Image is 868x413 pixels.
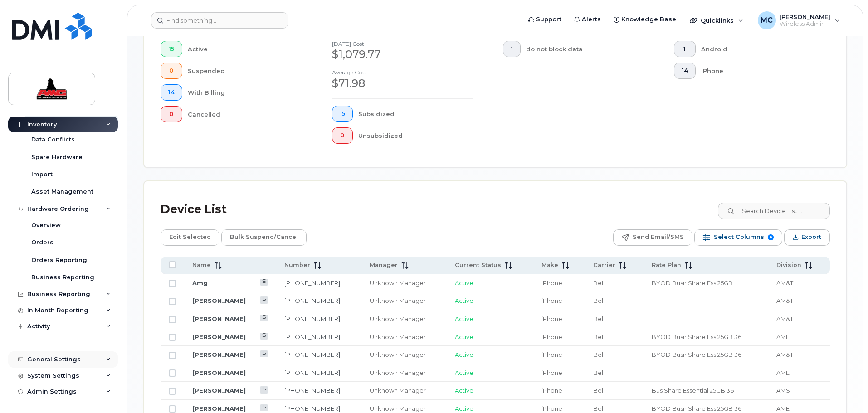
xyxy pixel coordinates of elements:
div: Unknown Manager [370,279,439,287]
a: View Last Bill [260,333,268,340]
button: 14 [674,63,696,79]
span: Quicklinks [701,17,734,24]
span: Active [455,315,473,322]
a: Amg [192,279,208,287]
span: AMS [776,387,790,394]
span: Select Columns [714,230,764,244]
a: [PERSON_NAME] [192,351,246,358]
button: 0 [332,127,353,144]
span: Active [455,279,473,287]
span: Rate Plan [652,261,681,269]
a: View Last Bill [260,350,268,357]
a: [PERSON_NAME] [192,297,246,304]
span: Bell [593,333,605,340]
button: Bulk Suspend/Cancel [221,229,307,246]
span: iPhone [541,279,562,287]
span: AM&T [776,351,793,358]
span: Edit Selected [169,230,211,244]
div: Unsubsidized [358,127,474,144]
span: 14 [682,67,688,74]
h4: [DATE] cost [332,41,473,47]
span: [PERSON_NAME] [780,13,830,20]
a: View Last Bill [260,315,268,321]
span: Active [455,387,473,394]
span: BYOD Busn Share Ess 25GB 36 [652,351,741,358]
div: Unknown Manager [370,350,439,359]
button: Select Columns 9 [694,229,782,246]
span: Bell [593,351,605,358]
span: Active [455,369,473,376]
span: Support [536,15,561,24]
button: 0 [161,106,182,122]
div: $1,079.77 [332,47,473,62]
span: Manager [370,261,398,269]
button: Edit Selected [161,229,219,246]
a: [PHONE_NUMBER] [284,279,340,287]
span: Export [801,230,821,244]
span: Number [284,261,310,269]
span: AME [776,369,790,376]
div: Suspended [188,63,303,79]
span: MC [761,15,773,26]
button: Export [784,229,830,246]
span: Active [455,333,473,340]
span: Active [455,405,473,412]
span: 14 [168,89,175,96]
div: iPhone [701,63,816,79]
span: Wireless Admin [780,20,830,28]
span: Send Email/SMS [633,230,684,244]
span: AME [776,405,790,412]
span: Bell [593,369,605,376]
button: 15 [332,106,353,122]
div: Unknown Manager [370,369,439,377]
span: AM&T [776,315,793,322]
div: Cancelled [188,106,303,122]
span: Bus Share Essential 25GB 36 [652,387,734,394]
a: [PHONE_NUMBER] [284,369,340,376]
div: Unknown Manager [370,386,439,395]
span: 0 [340,132,345,139]
div: Device List [161,198,227,221]
span: Bell [593,387,605,394]
span: 9 [768,234,774,240]
button: 1 [674,41,696,57]
span: iPhone [541,351,562,358]
div: Subsidized [358,106,474,122]
span: iPhone [541,387,562,394]
a: View Last Bill [260,279,268,286]
a: [PHONE_NUMBER] [284,315,340,322]
span: Bell [593,279,605,287]
span: iPhone [541,333,562,340]
span: 1 [682,45,688,53]
div: Unknown Manager [370,333,439,341]
span: Bell [593,405,605,412]
div: With Billing [188,84,303,101]
span: 0 [168,111,175,118]
span: 1 [511,45,513,53]
a: View Last Bill [260,404,268,411]
div: Active [188,41,303,57]
div: do not block data [526,41,645,57]
input: Find something... [151,12,288,29]
a: [PERSON_NAME] [192,369,246,376]
span: 0 [168,67,175,74]
span: BYOD Busn Share Ess 25GB [652,279,733,287]
a: Support [522,10,568,29]
span: Name [192,261,211,269]
div: $71.98 [332,76,473,91]
span: 15 [168,45,175,53]
span: AM&T [776,279,793,287]
a: [PERSON_NAME] [192,333,246,340]
div: Unknown Manager [370,315,439,323]
span: iPhone [541,369,562,376]
span: AM&T [776,297,793,304]
h4: Average cost [332,69,473,75]
button: 14 [161,84,182,101]
span: BYOD Busn Share Ess 25GB 36 [652,405,741,412]
button: 1 [503,41,521,57]
span: Bell [593,315,605,322]
a: [PHONE_NUMBER] [284,351,340,358]
span: Active [455,297,473,304]
a: [PHONE_NUMBER] [284,387,340,394]
a: Alerts [568,10,607,29]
